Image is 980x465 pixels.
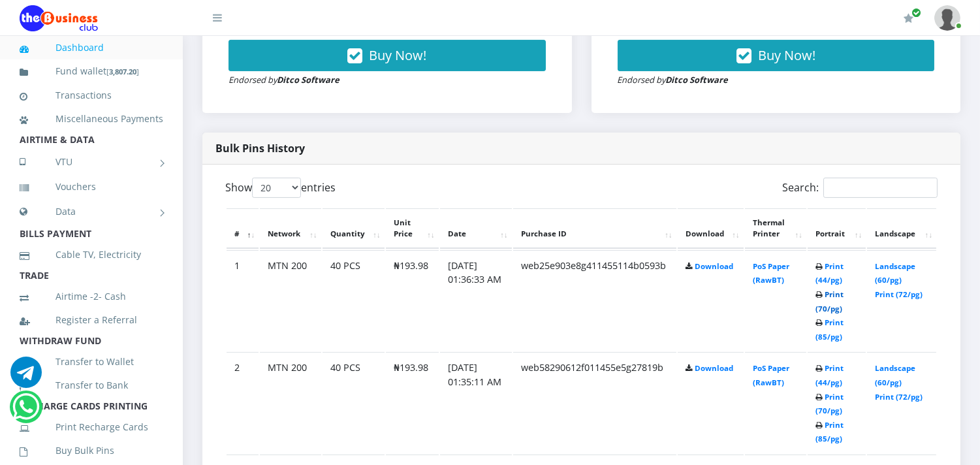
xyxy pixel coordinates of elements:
[20,240,163,270] a: Cable TV, Electricity
[911,8,921,18] span: Renew/Upgrade Subscription
[753,363,789,387] a: PoS Paper (RawBT)
[513,352,676,453] td: web58290612f011455e5g27819b
[513,250,676,351] td: web25e903e8g411455114b0593b
[227,208,259,249] th: #: activate to sort column descending
[20,104,163,134] a: Miscellaneous Payments
[440,208,512,249] th: Date: activate to sort column ascending
[215,141,305,155] strong: Bulk Pins History
[875,289,923,299] a: Print (72/pg)
[369,46,426,64] span: Buy Now!
[225,178,336,198] label: Show entries
[745,208,806,249] th: Thermal Printer: activate to sort column ascending
[815,420,844,444] a: Print (85/pg)
[323,250,385,351] td: 40 PCS
[875,392,923,402] a: Print (72/pg)
[678,208,744,249] th: Download: activate to sort column ascending
[440,250,512,351] td: [DATE] 01:36:33 AM
[815,261,844,285] a: Print (44/pg)
[260,250,321,351] td: MTN 200
[227,352,259,453] td: 2
[386,352,439,453] td: ₦193.98
[20,5,98,31] img: Logo
[323,208,385,249] th: Quantity: activate to sort column ascending
[260,208,321,249] th: Network: activate to sort column ascending
[20,146,163,178] a: VTU
[10,366,42,388] a: Chat for support
[758,46,815,64] span: Buy Now!
[386,208,439,249] th: Unit Price: activate to sort column ascending
[20,412,163,442] a: Print Recharge Cards
[229,74,340,86] small: Endorsed by
[823,178,938,198] input: Search:
[808,208,866,249] th: Portrait: activate to sort column ascending
[13,401,40,423] a: Chat for support
[109,67,136,76] b: 3,807.20
[20,370,163,400] a: Transfer to Bank
[323,352,385,453] td: 40 PCS
[934,5,960,31] img: User
[386,250,439,351] td: ₦193.98
[277,74,340,86] strong: Ditco Software
[815,317,844,342] a: Print (85/pg)
[904,13,913,24] i: Renew/Upgrade Subscription
[875,363,915,387] a: Landscape (60/pg)
[20,80,163,110] a: Transactions
[875,261,915,285] a: Landscape (60/pg)
[227,250,259,351] td: 1
[618,40,935,71] button: Buy Now!
[20,347,163,377] a: Transfer to Wallet
[695,261,733,271] a: Download
[815,392,844,416] a: Print (70/pg)
[867,208,936,249] th: Landscape: activate to sort column ascending
[252,178,301,198] select: Showentries
[20,281,163,312] a: Airtime -2- Cash
[666,74,729,86] strong: Ditco Software
[260,352,321,453] td: MTN 200
[782,178,938,198] label: Search:
[20,305,163,335] a: Register a Referral
[20,33,163,63] a: Dashboard
[695,363,733,373] a: Download
[815,289,844,313] a: Print (70/pg)
[513,208,676,249] th: Purchase ID: activate to sort column ascending
[20,56,163,87] a: Fund wallet[3,807.20]
[440,352,512,453] td: [DATE] 01:35:11 AM
[20,195,163,228] a: Data
[20,172,163,202] a: Vouchers
[106,67,139,76] small: [ ]
[618,74,729,86] small: Endorsed by
[815,363,844,387] a: Print (44/pg)
[753,261,789,285] a: PoS Paper (RawBT)
[229,40,546,71] button: Buy Now!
